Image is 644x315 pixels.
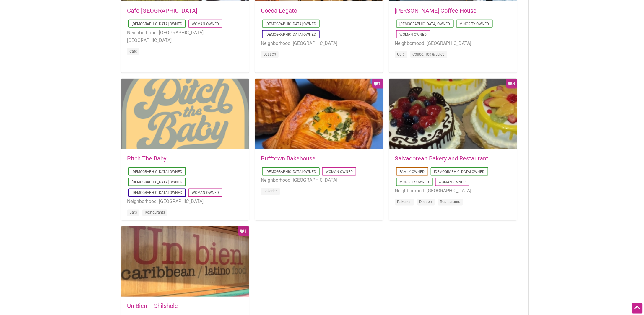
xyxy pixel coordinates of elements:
a: Minority-Owned [400,180,429,184]
a: Woman-Owned [192,191,219,195]
a: Family-Owned [400,170,425,174]
li: Neighborhood: [GEOGRAPHIC_DATA] [261,40,377,47]
a: Coffee, Tea & Juice [413,52,445,56]
li: Neighborhood: [GEOGRAPHIC_DATA], [GEOGRAPHIC_DATA] [127,29,243,44]
a: [PERSON_NAME] Coffee House [395,7,477,14]
a: [DEMOGRAPHIC_DATA]-Owned [266,170,316,174]
a: Bakeries [263,189,278,194]
a: Salvadorean Bakery and Restaurant [395,155,489,162]
a: [DEMOGRAPHIC_DATA]-Owned [434,170,485,174]
a: Restaurants [440,200,461,204]
a: Un Bien – Shilshole [127,303,178,310]
a: Woman-Owned [400,33,427,37]
a: [DEMOGRAPHIC_DATA]-Owned [266,22,316,26]
a: [DEMOGRAPHIC_DATA]-Owned [132,180,182,184]
a: Cafe [GEOGRAPHIC_DATA] [127,7,197,14]
a: Pitch The Baby [127,155,166,162]
a: [DEMOGRAPHIC_DATA]-Owned [132,170,182,174]
li: Neighborhood: [GEOGRAPHIC_DATA] [127,198,243,206]
a: Cafe [397,52,405,56]
a: Pufftown Bakehouse [261,155,316,162]
a: Cocoa Legato [261,7,297,14]
a: Restaurants [145,210,165,215]
a: Woman-Owned [439,180,466,184]
li: Neighborhood: [GEOGRAPHIC_DATA] [395,40,511,47]
a: Dessert [419,200,432,204]
a: Dessert [263,52,276,56]
a: Cafe [129,49,137,53]
div: Scroll Back to Top [632,303,643,314]
a: [DEMOGRAPHIC_DATA]-Owned [132,191,182,195]
li: Neighborhood: [GEOGRAPHIC_DATA] [395,187,511,195]
a: Minority-Owned [460,22,489,26]
a: [DEMOGRAPHIC_DATA]-Owned [400,22,450,26]
a: Woman-Owned [326,170,353,174]
a: [DEMOGRAPHIC_DATA]-Owned [132,22,182,26]
li: Neighborhood: [GEOGRAPHIC_DATA] [261,177,377,184]
a: [DEMOGRAPHIC_DATA]-Owned [266,33,316,37]
a: Bars [129,210,137,215]
a: Woman-Owned [192,22,219,26]
a: Bakeries [397,200,412,204]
